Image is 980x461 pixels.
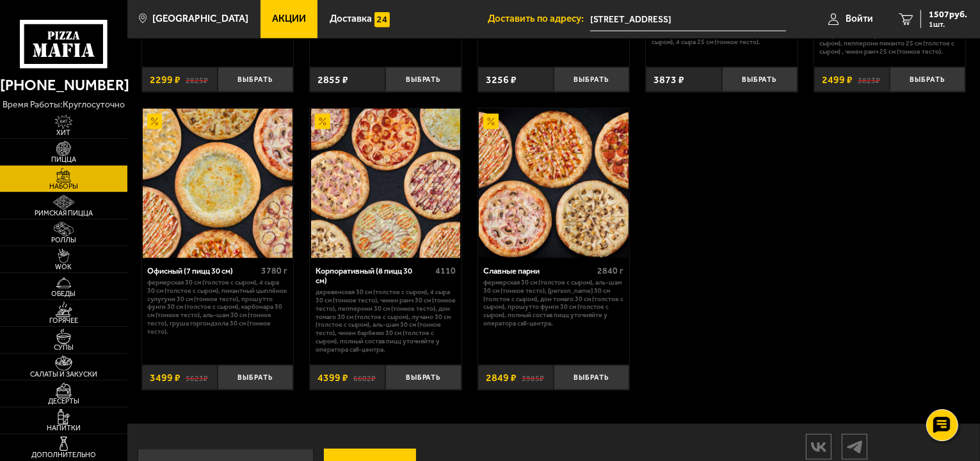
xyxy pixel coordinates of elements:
[316,288,456,354] p: Деревенская 30 см (толстое с сыром), 4 сыра 30 см (тонкое тесто), Чикен Ранч 30 см (тонкое тесто)...
[479,109,629,258] img: Славные парни
[317,373,348,383] span: 4399 ₽
[846,14,873,24] span: Войти
[929,20,967,28] span: 1 шт.
[152,14,248,24] span: [GEOGRAPHIC_DATA]
[929,10,967,19] span: 1507 руб.
[807,436,831,458] img: vk
[143,109,293,258] img: Офисный (7 пицц 30 см)
[554,67,629,92] button: Выбрать
[186,373,208,383] s: 5623 ₽
[483,114,499,129] img: Акционный
[147,114,163,129] img: Акционный
[142,109,294,258] a: АкционныйОфисный (7 пицц 30 см)
[147,266,258,276] div: Офисный (7 пицц 30 см)
[488,14,590,24] span: Доставить по адресу:
[317,75,348,85] span: 2855 ₽
[150,373,181,383] span: 3499 ₽
[486,75,517,85] span: 3256 ₽
[858,75,880,85] s: 3823 ₽
[310,109,462,258] a: АкционныйКорпоративный (8 пицц 30 см)
[316,266,432,286] div: Корпоративный (8 пицц 30 см)
[330,14,372,24] span: Доставка
[654,75,684,85] span: 3873 ₽
[385,365,461,390] button: Выбрать
[150,75,181,85] span: 2299 ₽
[890,67,965,92] button: Выбрать
[218,365,293,390] button: Выбрать
[483,266,594,276] div: Славные парни
[147,279,287,336] p: Фермерская 30 см (толстое с сыром), 4 сыра 30 см (толстое с сыром), Пикантный цыплёнок сулугуни 3...
[722,67,798,92] button: Выбрать
[311,109,461,258] img: Корпоративный (8 пицц 30 см)
[478,109,630,258] a: АкционныйСлавные парни
[522,373,544,383] s: 3985 ₽
[486,373,517,383] span: 2849 ₽
[483,279,623,328] p: Фермерская 30 см (толстое с сыром), Аль-Шам 30 см (тонкое тесто), [PERSON_NAME] 30 см (толстое с ...
[272,14,306,24] span: Акции
[598,265,624,276] span: 2840 г
[261,265,287,276] span: 3780 г
[353,373,376,383] s: 6602 ₽
[590,8,786,31] input: Ваш адрес доставки
[822,75,853,85] span: 2499 ₽
[435,265,456,276] span: 4110
[186,75,208,85] s: 2825 ₽
[385,67,461,92] button: Выбрать
[374,12,390,27] img: 15daf4d41897b9f0e9f617042186c801.svg
[218,67,293,92] button: Выбрать
[554,365,629,390] button: Выбрать
[842,436,867,458] img: tg
[315,114,330,129] img: Акционный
